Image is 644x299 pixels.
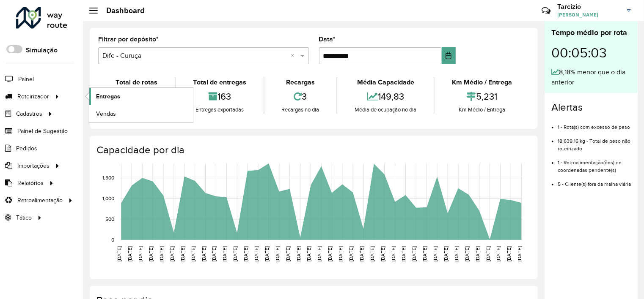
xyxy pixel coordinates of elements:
[517,246,523,261] text: [DATE]
[339,106,432,114] div: Média de ocupação no dia
[296,246,301,261] text: [DATE]
[442,47,456,64] button: Choose Date
[105,216,114,222] text: 500
[26,45,58,55] label: Simulação
[111,237,114,242] text: 0
[267,106,335,114] div: Recargas no dia
[475,246,480,261] text: [DATE]
[264,246,270,261] text: [DATE]
[558,131,631,152] li: 18.639,16 kg - Total de peso não roteirizado
[319,34,336,44] label: Data
[17,127,68,136] span: Painel de Sugestão
[116,246,122,261] text: [DATE]
[96,144,529,156] h4: Capacidade por dia
[253,246,259,261] text: [DATE]
[98,6,145,15] h2: Dashboard
[348,246,354,261] text: [DATE]
[178,87,261,106] div: 163
[201,246,206,261] text: [DATE]
[551,27,631,38] div: Tempo médio por rota
[454,246,459,261] text: [DATE]
[339,77,432,87] div: Média Capacidade
[100,77,173,87] div: Total de rotas
[138,246,143,261] text: [DATE]
[190,246,196,261] text: [DATE]
[89,88,193,105] a: Entregas
[267,77,335,87] div: Recargas
[551,67,631,87] div: 8,18% menor que o dia anterior
[127,246,132,261] text: [DATE]
[169,246,175,261] text: [DATE]
[380,246,385,261] text: [DATE]
[558,174,631,188] li: 5 - Cliente(s) fora da malha viária
[558,152,631,174] li: 1 - Retroalimentação(ões) de coordenadas pendente(s)
[506,246,512,261] text: [DATE]
[180,246,185,261] text: [DATE]
[89,105,193,122] a: Vendas
[327,246,333,261] text: [DATE]
[275,246,280,261] text: [DATE]
[551,101,631,114] h4: Alertas
[291,51,298,61] span: Clear all
[17,196,63,205] span: Retroalimentação
[485,246,491,261] text: [DATE]
[232,246,238,261] text: [DATE]
[148,246,154,261] text: [DATE]
[102,196,114,201] text: 1,000
[96,92,120,101] span: Entregas
[212,246,217,261] text: [DATE]
[178,77,261,87] div: Total de entregas
[558,117,631,131] li: 1 - Rota(s) com excesso de peso
[18,75,34,84] span: Painel
[557,11,621,19] span: [PERSON_NAME]
[369,246,375,261] text: [DATE]
[422,246,427,261] text: [DATE]
[243,246,248,261] text: [DATE]
[401,246,407,261] text: [DATE]
[437,77,527,87] div: Km Médio / Entrega
[96,109,116,118] span: Vendas
[17,161,50,170] span: Importações
[17,92,49,101] span: Roteirizador
[102,175,114,181] text: 1,500
[359,246,364,261] text: [DATE]
[17,179,44,188] span: Relatórios
[222,246,227,261] text: [DATE]
[339,87,432,106] div: 149,83
[285,246,291,261] text: [DATE]
[16,213,32,222] span: Tático
[551,38,631,67] div: 00:05:03
[496,246,501,261] text: [DATE]
[464,246,470,261] text: [DATE]
[391,246,396,261] text: [DATE]
[16,109,42,118] span: Cadastros
[317,246,322,261] text: [DATE]
[432,246,438,261] text: [DATE]
[98,34,159,44] label: Filtrar por depósito
[537,2,555,20] a: Contato Rápido
[267,87,335,106] div: 3
[306,246,312,261] text: [DATE]
[443,246,449,261] text: [DATE]
[557,3,621,11] h3: Tarcizio
[159,246,164,261] text: [DATE]
[412,246,417,261] text: [DATE]
[437,87,527,106] div: 5,231
[338,246,343,261] text: [DATE]
[16,144,37,153] span: Pedidos
[437,106,527,114] div: Km Médio / Entrega
[178,106,261,114] div: Entregas exportadas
